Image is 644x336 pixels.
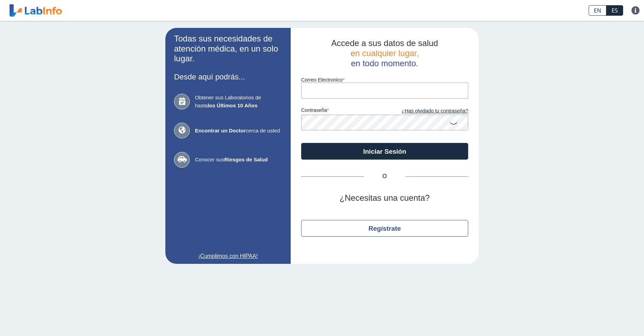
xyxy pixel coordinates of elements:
[224,156,268,162] b: Riesgos de Salud
[195,127,282,135] span: cerca de usted
[174,72,282,81] h3: Desde aquí podrás...
[331,38,438,48] span: Accede a sus datos de salud
[385,107,468,115] a: ¿Has olvidado tu contraseña?
[208,102,258,108] b: los Últimos 10 Años
[301,220,468,237] button: Regístrate
[351,48,419,58] span: en cualquier lugar,
[606,5,623,16] a: ES
[589,5,606,16] a: EN
[301,107,385,115] label: contraseña
[351,59,418,68] span: en todo momento.
[195,156,282,164] span: Conocer sus
[301,77,468,83] label: Correo Electronico
[195,94,282,109] span: Obtener sus Laboratorios de hasta
[301,143,468,160] button: Iniciar Sesión
[174,34,282,64] h2: Todas sus necesidades de atención médica, en un solo lugar.
[364,172,406,181] span: O
[174,252,282,260] a: ¡Cumplimos con HIPAA!
[301,193,468,203] h2: ¿Necesitas una cuenta?
[195,128,246,133] b: Encontrar un Doctor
